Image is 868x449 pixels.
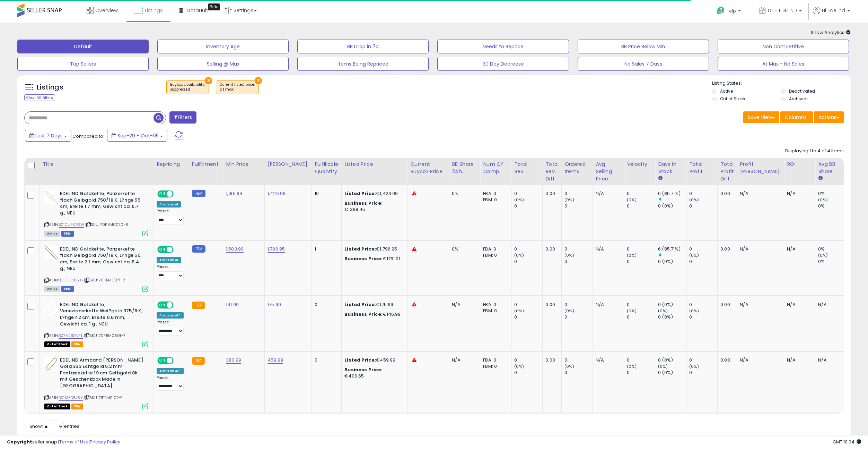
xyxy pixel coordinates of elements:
[59,439,89,445] a: Terms of Use
[25,130,71,142] button: Last 7 Days
[658,314,686,320] div: 0 (0%)
[268,246,285,253] a: 1,796.95
[44,302,148,347] div: ASIN:
[627,302,655,308] div: 0
[564,253,574,258] small: (0%)
[192,357,205,365] small: FBA
[344,190,402,197] div: €1,426.99
[157,320,184,336] div: Preset:
[514,190,542,197] div: 0
[740,161,781,175] div: Profit [PERSON_NAME]
[90,439,120,445] a: Privacy Policy
[157,57,289,71] button: Selling @ Max
[344,255,383,262] b: Business Price:
[157,368,184,374] div: Amazon AI *
[514,246,542,252] div: 0
[658,357,686,363] div: 0 (0%)
[545,302,556,308] div: 0.00
[61,231,74,237] span: FBM
[220,87,255,92] div: at max
[689,253,699,258] small: (0%)
[658,190,686,197] div: 6 (85.71%)
[627,370,655,376] div: 0
[483,252,506,259] div: FBM: 0
[483,308,506,314] div: FBM: 0
[157,201,181,207] div: Amazon AI
[344,311,402,317] div: €146.99
[7,439,32,445] strong: Copyright
[157,257,181,263] div: Amazon AI
[514,161,540,175] div: Total Rev.
[818,357,841,363] div: N/A
[720,190,731,197] div: 0.00
[315,161,339,175] div: Fulfillable Quantity
[689,314,717,320] div: 0
[564,190,593,197] div: 0
[410,161,446,175] div: Current Buybox Price
[720,357,731,363] div: 0.00
[811,29,851,36] span: Show Analytics
[44,357,148,408] div: ASIN:
[545,161,559,183] div: Total Rev. Diff.
[7,439,120,446] div: seller snap | |
[818,246,846,252] div: 0%
[158,357,167,363] span: ON
[192,190,205,197] small: FBM
[787,190,810,197] div: N/A
[711,1,748,23] a: Help
[71,341,83,347] span: FBA
[145,7,163,14] span: Listings
[315,190,336,197] div: 10
[255,77,262,84] button: ×
[627,197,637,203] small: (0%)
[658,203,686,209] div: 0 (0%)
[787,161,812,168] div: ROI
[437,57,569,71] button: 30 Day Decrease
[818,190,846,197] div: 0%
[17,57,149,71] button: Top Sellers
[60,302,144,329] b: EDELIND Goldkette, Venezianerkette Wei?gold 375/9 K, L?nge 42 cm, Breite 0.6 mm, Gewicht ca. 1 g....
[226,161,262,168] div: Min Price
[596,161,621,183] div: Avg Selling Price
[596,190,619,197] div: N/A
[452,161,477,175] div: BB Share 24h.
[818,253,828,258] small: (0%)
[720,96,745,102] label: Out of Stock
[483,246,506,252] div: FBA: 0
[157,209,184,225] div: Preset:
[514,370,542,376] div: 0
[564,259,593,265] div: 0
[483,197,506,203] div: FBM: 0
[813,7,850,23] a: Hi Edelind
[268,301,281,308] a: 175.99
[208,3,220,10] div: Tooltip anchor
[627,259,655,265] div: 0
[220,82,255,92] span: Current listed price :
[226,357,241,364] a: 380.99
[818,161,843,175] div: Avg BB Share
[818,302,841,308] div: N/A
[344,367,402,379] div: €406.65
[596,357,619,363] div: N/A
[740,357,779,363] div: N/A
[689,259,717,265] div: 0
[514,253,524,258] small: (0%)
[785,114,807,121] span: Columns
[44,357,58,371] img: 41oCgKebFWL._SL40_.jpg
[514,314,542,320] div: 0
[627,253,637,258] small: (0%)
[596,246,619,252] div: N/A
[297,40,429,53] button: BB Drop in 7d
[344,301,376,308] b: Listed Price:
[720,88,733,94] label: Active
[24,94,55,101] div: Clear All Filters
[689,370,717,376] div: 0
[117,132,159,139] span: Sep-29 - Oct-05
[192,245,205,253] small: FBM
[689,203,717,209] div: 0
[564,308,574,314] small: (0%)
[483,302,506,308] div: FBA: 0
[84,395,122,400] span: | SKU: 71FBM0102-1
[158,246,167,252] span: ON
[192,161,220,168] div: Fulfillment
